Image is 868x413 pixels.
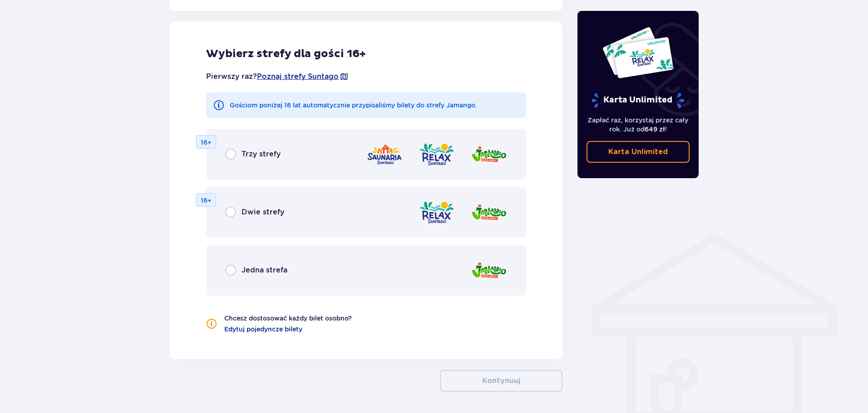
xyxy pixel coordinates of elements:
[224,325,302,334] a: Edytuj pojedyncze bilety
[471,199,507,225] img: zone logo
[206,72,349,82] p: Pierwszy raz?
[201,138,212,147] p: 16+
[608,147,668,157] p: Karta Unlimited
[242,149,281,159] p: Trzy strefy
[591,92,685,108] p: Karta Unlimited
[471,141,507,167] img: zone logo
[440,370,562,392] button: Kontynuuj
[242,207,284,217] p: Dwie strefy
[201,196,212,205] p: 16+
[257,72,339,82] a: Poznaj strefy Suntago
[587,141,690,163] a: Karta Unlimited
[419,199,455,225] img: zone logo
[419,141,455,167] img: zone logo
[645,126,665,133] span: 649 zł
[482,376,520,386] p: Kontynuuj
[471,258,507,283] img: zone logo
[230,101,477,110] p: Gościom poniżej 16 lat automatycznie przypisaliśmy bilety do strefy Jamango.
[587,116,690,134] p: Zapłać raz, korzystaj przez cały rok. Już od !
[224,314,352,323] p: Chcesz dostosować każdy bilet osobno?
[206,47,526,61] p: Wybierz strefy dla gości 16+
[366,141,403,167] img: zone logo
[242,265,287,275] p: Jedna strefa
